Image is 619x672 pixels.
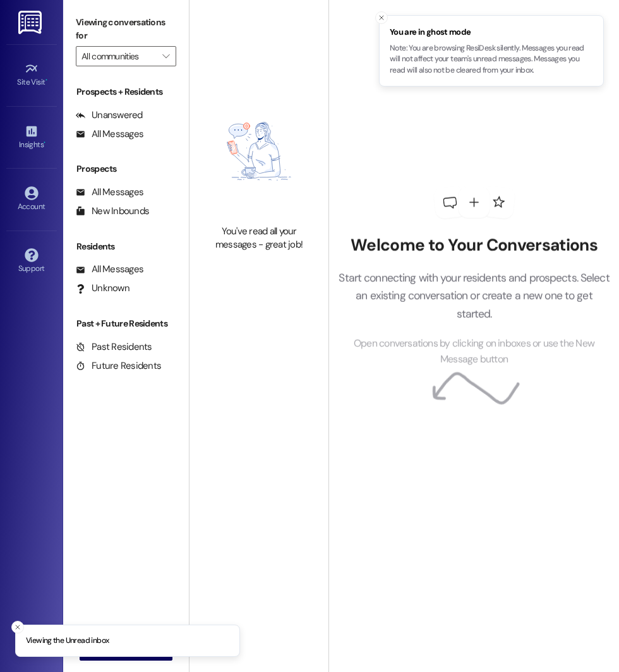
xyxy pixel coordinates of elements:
[338,268,610,322] p: Start connecting with your residents and prospects. Select an existing conversation or create a n...
[11,621,24,633] button: Close toast
[338,236,610,256] h2: Welcome to Your Conversations
[63,317,189,330] div: Past + Future Residents
[76,128,143,141] div: All Messages
[162,51,169,61] i: 
[76,186,143,199] div: All Messages
[6,183,57,217] a: Account
[6,244,57,279] a: Support
[63,85,189,99] div: Prospects + Residents
[390,26,593,39] span: You are in ghost mode
[6,58,57,92] a: Site Visit •
[76,109,143,122] div: Unanswered
[203,84,315,219] img: empty-state
[76,13,176,46] label: Viewing conversations for
[76,282,129,295] div: Unknown
[76,340,152,354] div: Past Residents
[18,11,44,34] img: ResiDesk Logo
[203,225,315,252] div: You've read all your messages - great job!
[390,43,593,76] p: Note: You are browsing ResiDesk silently. Messages you read will not affect your team's unread me...
[6,121,57,155] a: Insights •
[81,46,156,66] input: All communities
[76,263,143,276] div: All Messages
[375,11,388,24] button: Close toast
[26,635,109,647] p: Viewing the Unread inbox
[63,240,189,253] div: Residents
[76,359,161,373] div: Future Residents
[45,76,47,85] span: •
[63,162,189,176] div: Prospects
[44,138,45,147] span: •
[338,336,610,367] span: Open conversations by clicking on inboxes or use the New Message button
[76,205,149,218] div: New Inbounds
